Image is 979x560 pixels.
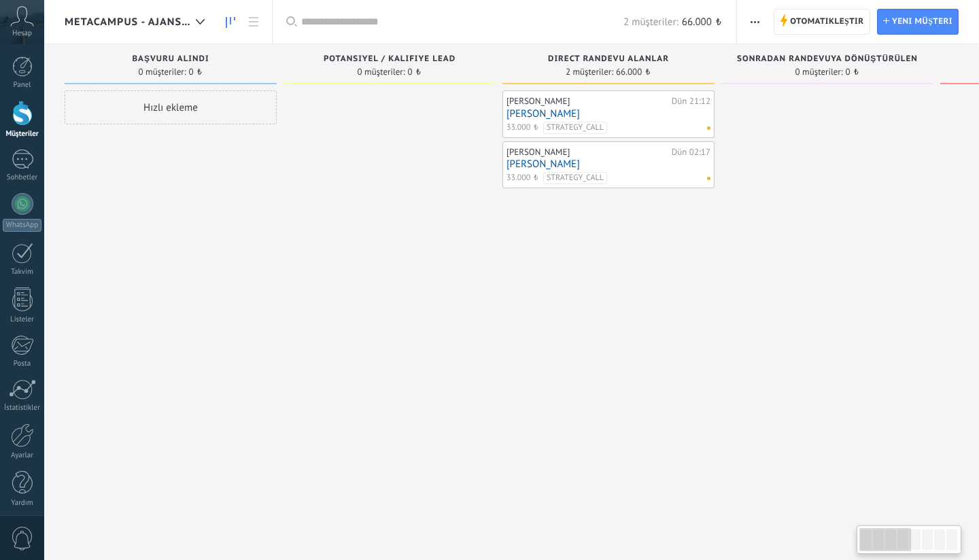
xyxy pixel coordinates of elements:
div: Sonradan Randevuya Dönüştürülen [728,54,927,66]
div: Sohbetler [3,173,42,182]
span: 0 ₺ [408,68,422,76]
a: Otomatikleştir [774,9,870,35]
span: 2 müşteriler: [566,68,613,76]
span: Sonradan Randevuya Dönüştürülen [737,54,918,64]
div: Takvim [3,268,42,277]
div: Ayarlar [3,451,42,460]
div: Dün 21:12 [672,96,710,107]
div: Potansiyel / Kalifiye Lead [290,54,489,66]
span: 33.000 ₺ [506,172,539,184]
div: Hızlı ekleme [65,90,277,124]
a: Yeni müşteri [877,9,959,35]
span: Yeni müşteri [892,10,952,34]
span: STRATEGY_CALL [543,172,607,184]
span: Metacampus - Ajans.Start [65,16,190,29]
span: Yapılacak iş atanmamış [707,177,710,180]
span: 2 müşteriler: [623,16,679,29]
div: Başvuru Alındı [71,54,270,66]
div: Dün 02:17 [672,147,710,158]
span: 0 müşteriler: [795,68,843,76]
span: 0 ₺ [189,68,203,76]
div: [PERSON_NAME] [506,147,668,158]
div: Müşteriler [3,130,42,139]
span: Potansiyel / Kalifiye Lead [324,54,456,64]
span: 66.000 ₺ [682,16,723,29]
div: Listeler [3,315,42,324]
span: Hesap [12,29,32,38]
div: Panel [3,81,42,90]
div: İstatistikler [3,404,42,413]
div: WhatsApp [3,219,41,232]
span: Başvuru Alındı [132,54,209,64]
span: STRATEGY_CALL [543,122,607,134]
div: Posta [3,360,42,368]
span: Otomatikleştir [790,10,863,34]
span: 0 müşteriler: [358,68,405,76]
a: [PERSON_NAME] [506,158,710,170]
span: 66.000 ₺ [616,68,651,76]
span: 0 müşteriler: [139,68,186,76]
span: 33.000 ₺ [506,122,539,134]
a: [PERSON_NAME] [506,108,710,120]
span: 0 ₺ [846,68,860,76]
span: Direct Randevu Alanlar [548,54,669,64]
div: [PERSON_NAME] [506,96,668,107]
div: Yardım [3,499,42,508]
div: Direct Randevu Alanlar [509,54,708,66]
span: Yapılacak iş atanmamış [707,126,710,130]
